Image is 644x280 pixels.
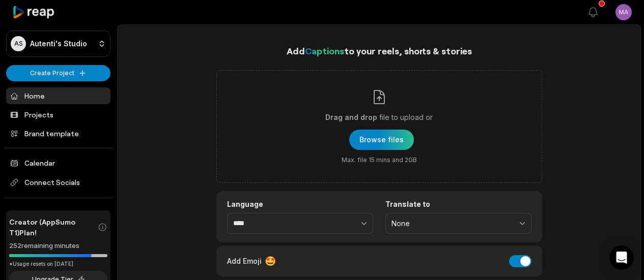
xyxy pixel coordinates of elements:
a: Brand template [6,125,110,142]
a: Calendar [6,154,110,171]
div: *Usage resets on [DATE] [9,260,107,268]
button: Drag and dropfile to upload orMax. file 15 mins and 2GB [349,130,414,150]
button: Create Project [6,65,110,81]
p: Autenti's Studio [30,39,87,48]
span: 🤩 [265,254,276,268]
span: Add Emoji [227,256,262,266]
span: None [391,219,511,228]
button: None [385,213,531,234]
span: Max. file 15 mins and 2GB [342,156,417,164]
div: 252 remaining minutes [9,241,107,251]
div: AS [11,36,26,51]
label: Translate to [385,200,531,209]
span: Captions [305,45,344,56]
a: Projects [6,106,110,123]
span: Drag and drop [325,111,377,123]
label: Language [227,200,373,209]
h1: Add to your reels, shorts & stories [216,44,542,58]
a: Home [6,87,110,104]
span: Creator (AppSumo T1) Plan! [9,216,98,238]
span: Connect Socials [6,173,110,192]
div: Open Intercom Messenger [609,245,634,270]
span: file to upload or [379,111,433,123]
